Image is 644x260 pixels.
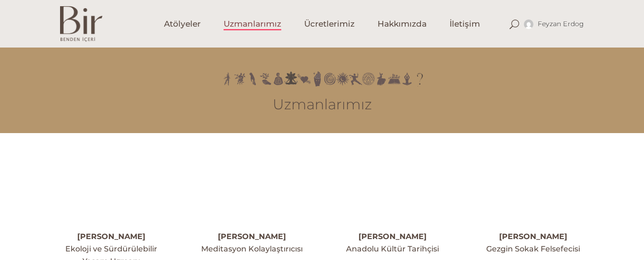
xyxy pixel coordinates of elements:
[201,244,303,253] span: Meditasyon Kolaylaştırıcısı
[378,19,427,29] span: Hakkımızda
[358,232,427,241] a: [PERSON_NAME]
[538,19,584,28] span: Feyzan Erdog
[218,154,285,221] img: svg%3E
[450,19,480,29] span: İletişim
[346,244,439,253] span: Anadolu Kültür Tarihçisi
[77,232,145,241] a: [PERSON_NAME]
[60,96,584,113] h3: Uzmanlarımız
[164,19,201,29] span: Atölyeler
[224,19,281,29] span: Uzmanlarımız
[359,154,426,221] img: svg%3E
[78,154,144,221] img: svg%3E
[499,232,567,241] a: [PERSON_NAME]
[304,19,355,29] span: Ücretlerimiz
[486,244,580,253] span: Gezgin Sokak Felsefecisi
[500,154,566,221] img: svg%3E
[218,232,286,241] a: [PERSON_NAME]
